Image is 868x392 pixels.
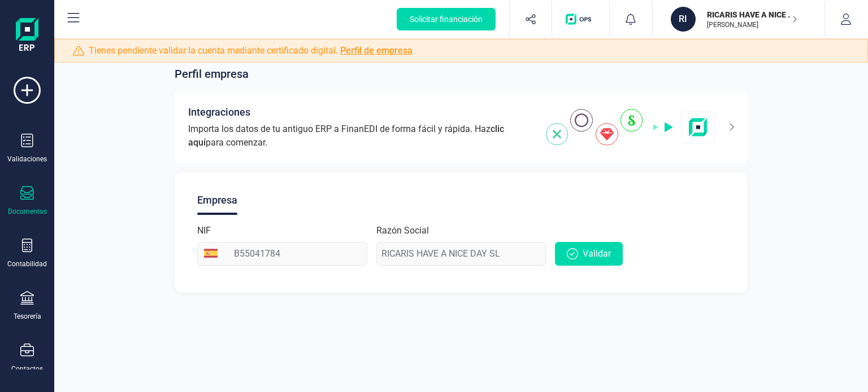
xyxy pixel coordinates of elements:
[14,312,41,321] div: Tesorería
[566,14,596,25] img: Logo de OPS
[188,104,250,120] span: Integraciones
[707,9,797,20] p: RICARIS HAVE A NICE DAY SL
[7,155,47,164] div: Validaciones
[671,7,696,32] div: RI
[197,186,237,215] div: Empresa
[175,66,249,82] span: Perfil empresa
[89,44,413,58] span: Tienes pendiente validar la cuenta mediante certificado digital.
[188,122,532,149] span: Importa los datos de tu antiguo ERP a FinanEDI de forma fácil y rápida. Haz para comenzar.
[340,45,413,56] a: Perfil de empresa
[583,247,611,261] span: Validar
[197,224,211,237] label: NIF
[666,1,811,37] button: RIRICARIS HAVE A NICE DAY SL[PERSON_NAME]
[397,8,496,30] button: Solicitar financiación
[555,242,623,266] button: Validar
[11,364,43,373] div: Contactos
[707,20,797,29] p: [PERSON_NAME]
[376,224,429,237] label: Razón Social
[410,14,483,25] span: Solicitar financiación
[16,18,38,54] img: Logo Finanedi
[8,207,47,216] div: Documentos
[559,1,602,37] button: Logo de OPS
[546,109,715,146] img: integrations-img
[7,259,47,268] div: Contabilidad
